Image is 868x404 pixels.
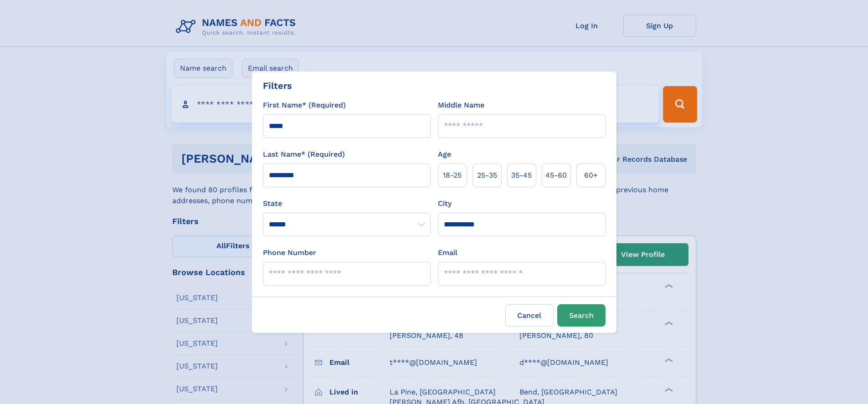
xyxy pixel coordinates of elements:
span: 25‑35 [477,170,497,181]
button: Search [557,304,606,327]
div: Filters [263,79,292,92]
span: 60+ [584,170,598,181]
label: Age [438,149,451,160]
label: Middle Name [438,100,484,111]
label: Cancel [505,304,554,327]
label: State [263,198,431,209]
label: Email [438,247,457,258]
label: Last Name* (Required) [263,149,345,160]
label: Phone Number [263,247,316,258]
span: 18‑25 [443,170,462,181]
span: 45‑60 [545,170,567,181]
label: City [438,198,452,209]
span: 35‑45 [511,170,532,181]
label: First Name* (Required) [263,100,346,111]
